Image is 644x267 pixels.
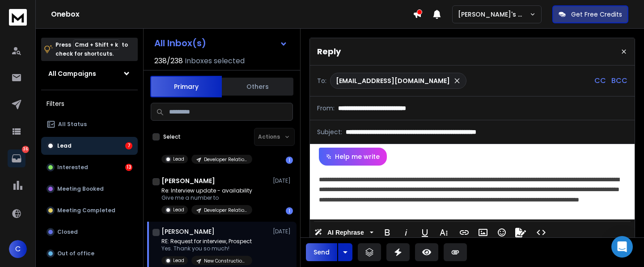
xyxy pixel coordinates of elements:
[512,223,529,241] button: Signature
[8,149,25,167] a: 36
[319,148,387,166] button: Help me write
[41,137,138,155] button: Lead7
[161,176,215,185] h1: [PERSON_NAME]
[9,240,27,258] button: C
[611,236,633,258] div: Open Intercom Messenger
[435,223,452,241] button: More Text
[41,223,138,241] button: Closed
[57,164,88,171] p: Interested
[161,238,252,245] p: RE: Request for interview, Prospect
[204,156,247,163] p: Developer Relations Engineer [GEOGRAPHIC_DATA]
[58,121,87,128] p: All Status
[379,223,396,241] button: Bold (⌘B)
[458,10,530,19] p: [PERSON_NAME]'s Workspace
[41,158,138,176] button: Interested13
[41,201,138,219] button: Meeting Completed
[41,245,138,263] button: Out of office
[594,75,606,86] p: CC
[173,257,184,264] p: Lead
[57,250,94,257] p: Out of office
[286,207,293,214] div: 1
[571,10,622,19] p: Get Free Credits
[154,39,206,48] h1: All Inbox(s)
[317,104,335,113] p: From:
[222,77,293,96] button: Others
[306,243,337,261] button: Send
[398,223,415,241] button: Italic (⌘I)
[173,206,184,213] p: Lead
[317,45,341,58] p: Reply
[161,245,252,252] p: Yes. Thank you so much!
[161,187,252,194] p: Re: Interview update - availability
[204,258,247,264] p: New ConstructionX
[317,76,326,85] p: To:
[475,223,491,241] button: Insert Image (⌘P)
[9,9,27,26] img: logo
[273,228,293,235] p: [DATE]
[611,75,627,86] p: BCC
[154,56,183,66] span: 238 / 238
[163,133,181,140] label: Select
[286,157,293,164] div: 1
[57,228,78,236] p: Closed
[273,177,293,184] p: [DATE]
[57,185,104,193] p: Meeting Booked
[55,40,128,58] p: Press to check for shortcuts.
[48,69,96,78] h1: All Campaigns
[73,39,119,50] span: Cmd + Shift + k
[493,223,510,241] button: Emoticons
[416,223,433,241] button: Underline (⌘U)
[57,207,115,214] p: Meeting Completed
[147,34,295,52] button: All Inbox(s)
[317,127,342,136] p: Subject:
[51,9,413,20] h1: Onebox
[125,164,132,171] div: 13
[336,76,450,85] p: [EMAIL_ADDRESS][DOMAIN_NAME]
[22,146,29,153] p: 36
[173,156,184,162] p: Lead
[326,229,366,236] span: AI Rephrase
[41,180,138,198] button: Meeting Booked
[204,207,247,214] p: Developer Relations Engineer [GEOGRAPHIC_DATA]
[150,76,222,97] button: Primary
[161,194,252,201] p: Give me a number to
[161,227,215,236] h1: [PERSON_NAME]
[41,65,138,83] button: All Campaigns
[185,56,245,66] h3: Inboxes selected
[41,115,138,133] button: All Status
[57,142,72,149] p: Lead
[552,5,628,23] button: Get Free Credits
[313,223,375,241] button: AI Rephrase
[456,223,473,241] button: Insert Link (⌘K)
[533,223,550,241] button: Code View
[125,142,132,149] div: 7
[41,97,138,110] h3: Filters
